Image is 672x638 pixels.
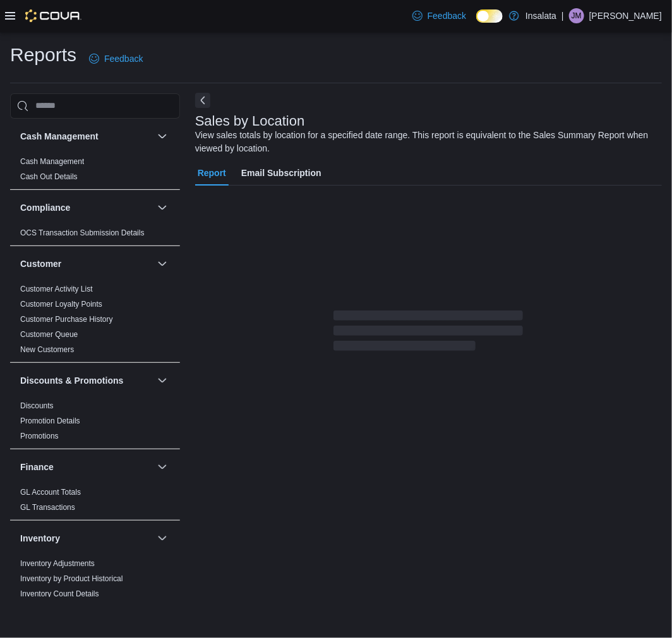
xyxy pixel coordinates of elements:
a: Customer Activity List [20,285,93,293]
span: Inventory Adjustments [20,558,95,569]
div: Customer [10,281,180,362]
span: GL Account Totals [20,487,81,497]
div: James Moffitt [569,8,584,23]
a: GL Account Totals [20,488,81,497]
a: Feedback [84,46,148,71]
h3: Sales by Location [195,114,305,129]
h3: Compliance [20,201,70,214]
span: GL Transactions [20,502,75,512]
span: Feedback [428,9,466,22]
span: Customer Purchase History [20,314,113,324]
button: Discounts & Promotions [155,373,170,388]
a: Inventory Count Details [20,589,99,598]
button: Compliance [155,200,170,215]
h3: Cash Management [20,130,99,143]
span: Discounts [20,401,54,411]
p: | [561,8,564,23]
h3: Discounts & Promotions [20,374,123,387]
a: GL Transactions [20,503,75,512]
button: Customer [155,256,170,271]
a: Promotion Details [20,416,80,425]
span: Promotion Details [20,416,80,426]
div: Compliance [10,225,180,245]
button: Customer [20,257,152,270]
span: OCS Transaction Submission Details [20,228,145,238]
a: Customer Purchase History [20,315,113,324]
span: Customer Loyalty Points [20,299,102,309]
a: Cash Out Details [20,172,78,181]
input: Dark Mode [476,9,503,23]
span: Cash Management [20,157,84,167]
span: Inventory by Product Historical [20,574,123,584]
p: Insalata [525,8,556,23]
a: OCS Transaction Submission Details [20,228,145,237]
h3: Inventory [20,532,60,545]
a: Feedback [407,3,471,28]
button: Inventory [155,531,170,546]
p: [PERSON_NAME] [589,8,662,23]
span: Loading [333,313,523,353]
a: Customer Loyalty Points [20,300,102,309]
h3: Customer [20,257,61,270]
button: Compliance [20,201,152,214]
button: Inventory [20,532,152,545]
button: Finance [155,459,170,475]
h1: Reports [10,42,76,68]
a: Inventory by Product Historical [20,574,123,583]
button: Cash Management [155,129,170,144]
div: Finance [10,485,180,520]
button: Finance [20,461,152,473]
span: Customer Activity List [20,284,93,294]
a: Discounts [20,401,54,410]
a: Promotions [20,432,59,440]
span: Inventory Count Details [20,589,99,599]
span: Report [198,160,226,186]
span: Promotions [20,431,59,441]
div: View sales totals by location for a specified date range. This report is equivalent to the Sales ... [195,129,656,155]
h3: Finance [20,461,54,473]
span: Cash Out Details [20,172,78,182]
img: Cova [25,9,81,22]
a: New Customers [20,345,74,354]
button: Next [195,93,210,108]
button: Discounts & Promotions [20,374,152,387]
span: Feedback [104,52,143,65]
span: Email Subscription [241,160,321,186]
span: New Customers [20,345,74,355]
span: JM [572,8,582,23]
span: Customer Queue [20,329,78,340]
button: Cash Management [20,130,152,143]
a: Inventory Adjustments [20,559,95,568]
div: Discounts & Promotions [10,398,180,449]
div: Cash Management [10,154,180,189]
a: Customer Queue [20,330,78,339]
a: Cash Management [20,157,84,166]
